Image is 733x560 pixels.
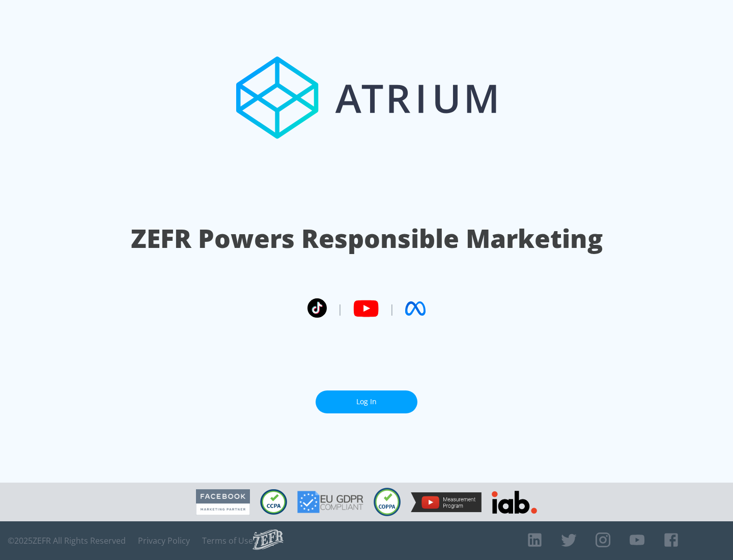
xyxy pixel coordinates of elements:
h1: ZEFR Powers Responsible Marketing [131,221,603,256]
span: | [337,301,343,316]
img: CCPA Compliant [260,489,287,515]
img: GDPR Compliant [297,491,363,513]
span: © 2025 ZEFR All Rights Reserved [8,536,126,546]
img: Facebook Marketing Partner [196,489,250,515]
a: Log In [316,390,417,413]
a: Terms of Use [202,536,253,546]
img: IAB [492,491,537,514]
img: COPPA Compliant [374,488,401,516]
img: YouTube Measurement Program [411,492,482,512]
a: Privacy Policy [138,536,190,546]
span: | [389,301,395,316]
